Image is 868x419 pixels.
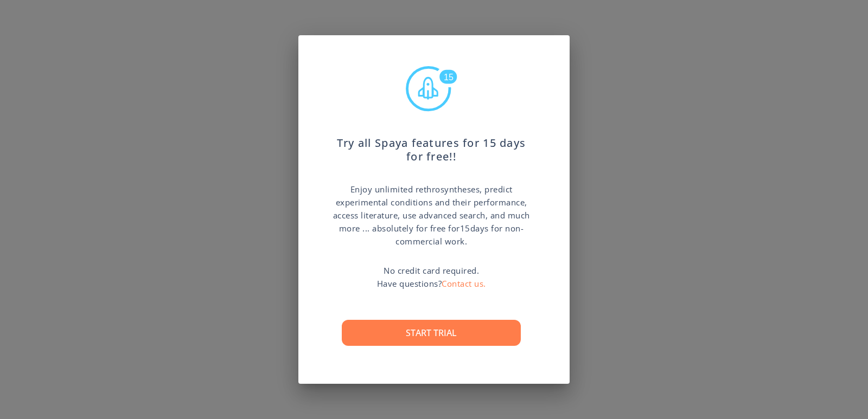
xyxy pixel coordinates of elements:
[377,264,486,290] p: No credit card required. Have questions?
[442,278,486,289] a: Contact us.
[342,320,521,346] button: Start trial
[444,73,454,82] text: 15
[331,183,532,248] p: Enjoy unlimited rethrosyntheses, predict experimental conditions and their performance, access li...
[331,126,532,164] p: Try all Spaya features for 15 days for free!!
